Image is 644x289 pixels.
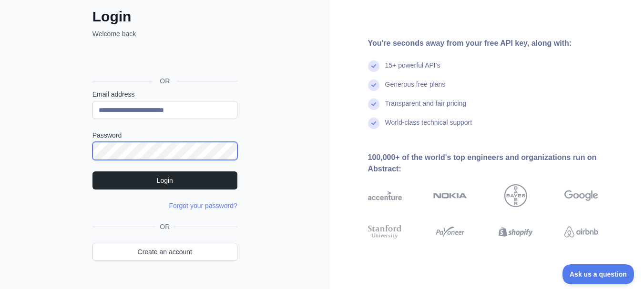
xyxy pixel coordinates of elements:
img: check mark [368,80,379,91]
img: stanford university [368,223,402,240]
span: OR [156,222,174,231]
iframe: Toggle Customer Support [562,264,634,284]
img: nokia [433,184,467,207]
p: Welcome back [92,29,237,39]
div: 15+ powerful API's [385,60,440,80]
img: check mark [368,99,379,110]
img: shopify [499,223,532,240]
div: Generous free plans [385,80,446,99]
div: You're seconds away from your free API key, along with: [368,38,629,49]
span: OR [152,76,177,86]
div: World-class technical support [385,118,472,137]
a: Forgot your password? [169,202,237,209]
img: check mark [368,118,379,129]
iframe: Botón Iniciar sesión con Google [88,49,240,70]
img: bayer [504,184,527,207]
img: airbnb [564,223,598,240]
label: Email address [92,90,237,99]
div: 100,000+ of the world's top engineers and organizations run on Abstract: [368,152,629,175]
img: google [564,184,598,207]
div: Transparent and fair pricing [385,99,467,118]
a: Create an account [92,243,237,261]
label: Password [92,130,237,140]
h2: Login [92,8,237,25]
img: accenture [368,184,402,207]
button: Login [92,171,237,189]
img: payoneer [433,223,467,240]
img: check mark [368,60,379,72]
